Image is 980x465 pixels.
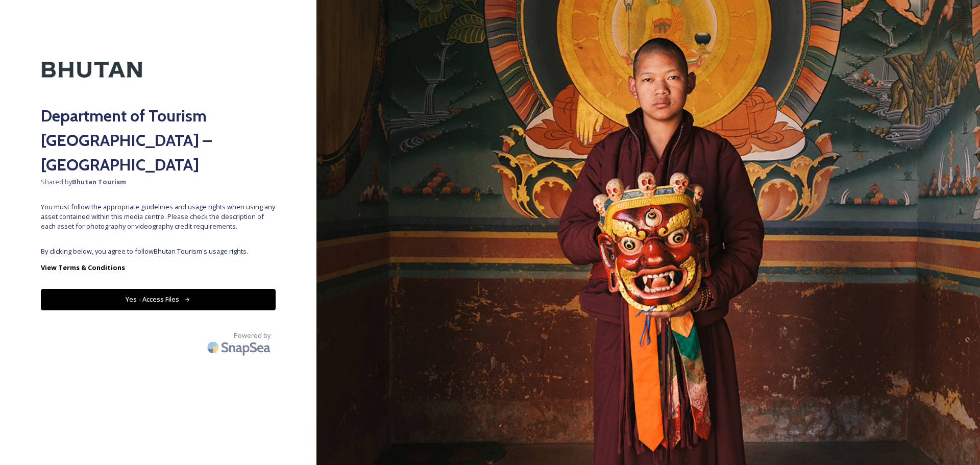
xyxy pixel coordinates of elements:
[72,177,126,186] strong: Bhutan Tourism
[41,177,276,187] span: Shared by
[41,289,276,310] button: Yes - Access Files
[41,247,276,256] span: By clicking below, you agree to follow Bhutan Tourism 's usage rights.
[204,335,276,359] img: SnapSea Logo
[41,41,143,99] img: Kingdom-of-Bhutan-Logo.png
[41,261,276,274] a: View Terms & Conditions
[41,263,125,272] strong: View Terms & Conditions
[41,104,276,177] h2: Department of Tourism [GEOGRAPHIC_DATA] – [GEOGRAPHIC_DATA]
[41,202,276,232] span: You must follow the appropriate guidelines and usage rights when using any asset contained within...
[234,331,271,340] span: Powered by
